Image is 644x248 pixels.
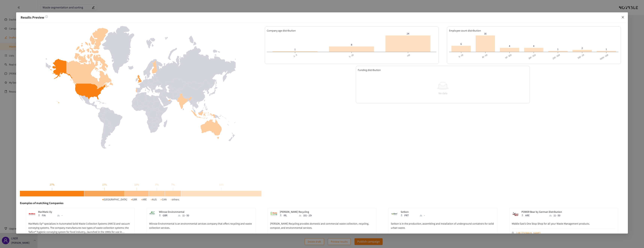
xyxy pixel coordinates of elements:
[102,197,104,201] div: ●
[160,197,162,201] div: ●
[521,210,562,213] p: POWER Bear by German Distribution
[38,210,70,213] p: MariMatic Oy
[577,53,585,59] text: 500 - 1K
[460,42,462,46] tspan: 6
[348,53,354,58] text: 5 - 10
[149,218,253,230] p: Wilrose Environmental is an environmental services company that offers recycling and waste collec...
[84,183,125,187] div: 17 %
[165,187,181,191] div: |
[267,29,437,33] div: Company age distribution
[621,16,624,19] span: close
[458,53,463,58] text: 0 - 10
[552,53,560,60] text: 250 - 500
[280,213,295,217] div: IRL
[582,46,583,50] tspan: 2
[172,197,179,201] span: others
[449,29,619,33] div: Employee count distribution
[159,210,191,213] p: Wilrose Environmental
[270,218,374,230] p: Barna Recycling provides domestic and commercial waste collection, recycling, compost, and enviro...
[20,201,624,205] p: Examples of matching Companies
[599,53,609,60] text: 9999 - 10K
[554,213,560,217] span: 11 - 50
[28,218,132,234] p: MariMatic Oy® specializes in Automated Solid Waste Collection Systems (AWCS) and vacuum conveying...
[358,68,528,72] div: Funding distribution
[512,210,519,218] img: Snapshot of the Company's website
[505,53,512,59] text: 50 - 100
[528,53,536,60] text: 100 - 250
[516,231,616,235] a: website
[125,183,149,187] div: 10 %
[149,183,165,187] div: 7 %
[406,53,410,57] text: +10
[20,187,84,191] div: |
[142,197,147,201] span: ARE
[84,187,125,191] div: |
[407,32,409,35] tspan: 24
[557,47,558,51] tspan: 1
[149,187,165,191] div: |
[21,15,623,20] p: Results Preview
[62,213,62,217] span: -
[351,43,352,46] tspan: 8
[424,213,425,217] span: -
[159,213,174,217] div: GBR
[481,53,488,59] text: 10 - 50
[165,183,181,187] div: 7 %
[437,91,449,95] div: No data
[132,197,137,201] span: GBR
[270,210,278,218] img: Snapshot of the Company's website
[170,197,172,201] div: ●
[484,32,487,35] tspan: 16
[150,197,152,201] div: ●
[512,218,616,226] p: Middle East’s One Stop Shop for all your Waste Management products.
[182,213,189,217] span: 11 - 50
[38,213,53,217] div: FIN
[521,213,536,217] div: ARE
[606,47,607,51] tspan: 1
[618,12,628,23] button: Close
[181,183,262,187] div: 33 %
[303,213,313,217] span: 101 - 250
[293,53,297,58] text: 2 - 5
[162,197,167,201] span: CAN
[401,210,433,213] p: Sotkon
[141,197,142,201] div: ●
[131,197,132,201] div: ●
[181,187,262,191] div: |
[391,210,398,218] img: Snapshot of the Company's website
[20,183,84,187] div: 27 %
[149,210,157,218] img: Snapshot of the Company's website
[280,210,312,213] p: [PERSON_NAME] Recycling
[28,210,36,218] img: Snapshot of the Company's website
[294,48,296,51] tspan: 1
[401,213,416,217] div: PRT
[509,44,510,48] tspan: 4
[152,197,156,201] span: AUS
[125,187,149,191] div: |
[625,230,644,248] iframe: Chat Widget
[533,44,534,48] tspan: 4
[391,218,495,230] p: Sotkon is in the production, assembling and installation of underground containers for solid urba...
[104,197,127,201] span: [GEOGRAPHIC_DATA]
